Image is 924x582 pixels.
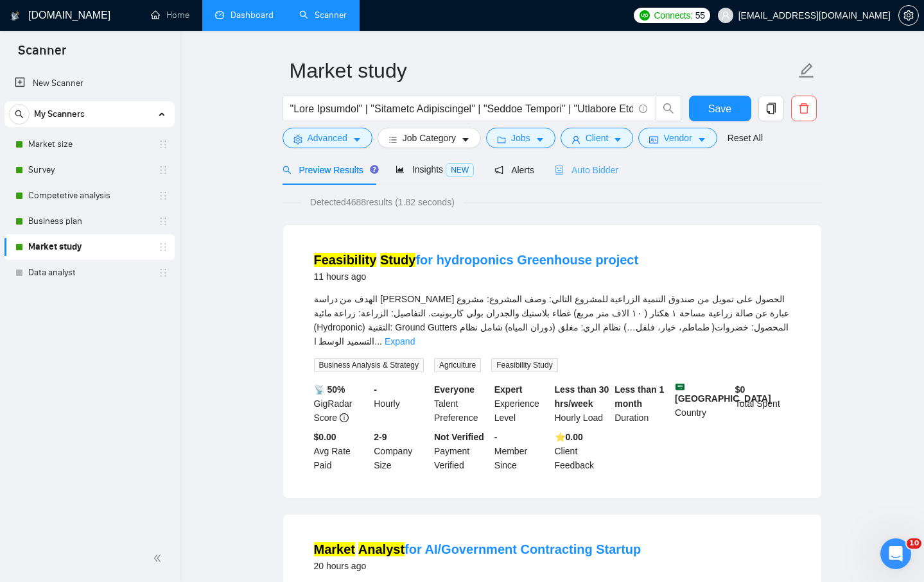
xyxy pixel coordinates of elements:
[308,131,347,145] span: Advanced
[290,101,633,117] input: Search Freelance Jobs...
[586,131,609,145] span: Client
[314,292,790,348] div: الهدف من دراسة الجدوى هو الحصول على تمويل من صندوق التنمية الزراعية للمشروع التالي: وصف المشروع: ...
[314,269,639,284] div: 11 hours ago
[708,101,731,117] span: Save
[733,382,793,425] div: Total Spent
[28,209,150,234] a: Business plan
[11,6,20,26] img: logo
[34,101,85,127] span: My Scanners
[158,139,168,150] span: holder
[486,128,555,148] button: folderJobscaret-down
[396,165,405,174] span: area-chart
[497,135,506,144] span: folder
[311,382,372,425] div: GigRadar Score
[314,384,345,395] b: 📡 50%
[494,432,498,442] b: -
[380,253,416,267] mark: Study
[28,234,150,260] a: Market study
[536,135,545,144] span: caret-down
[492,382,552,425] div: Experience Level
[555,432,583,442] b: ⭐️ 0.00
[697,135,706,144] span: caret-down
[301,195,464,209] span: Detected 4688 results (1.82 seconds)
[561,128,634,148] button: userClientcaret-down
[283,128,372,148] button: settingAdvancedcaret-down
[215,10,274,21] a: dashboardDashboard
[314,358,424,372] span: Business Analysis & Strategy
[340,413,349,422] span: info-circle
[10,110,29,119] span: search
[461,135,470,144] span: caret-down
[374,384,377,395] b: -
[314,253,377,267] mark: Feasibility
[158,216,168,227] span: holder
[353,135,362,144] span: caret-down
[371,430,431,472] div: Company Size
[378,128,481,148] button: barsJob Categorycaret-down
[555,165,618,175] span: Auto Bidder
[28,260,150,286] a: Data analyst
[639,105,647,113] span: info-circle
[434,384,475,395] b: Everyone
[9,104,30,124] button: search
[494,384,523,395] b: Expert
[314,542,641,556] a: Market Analystfor AI/Government Contracting Startup
[791,96,817,121] button: delete
[431,430,492,472] div: Payment Verified
[675,382,771,404] b: [GEOGRAPHIC_DATA]
[151,10,189,21] a: homeHome
[314,294,790,347] span: الهدف من دراسة [PERSON_NAME] الحصول على تمويل من صندوق التنمية الزراعية للمشروع التالي: وصف المشر...
[28,183,150,209] a: Competetive analysis
[491,358,557,372] span: Feasibility Study
[654,8,692,22] span: Connects:
[4,101,175,286] li: My Scanners
[434,358,481,372] span: Agriculture
[28,132,150,157] a: Market size
[676,382,684,391] img: 🇸🇦
[907,538,921,549] span: 10
[388,135,397,144] span: bars
[283,165,375,175] span: Preview Results
[494,165,534,175] span: Alerts
[385,336,415,347] a: Expand
[403,131,456,145] span: Job Category
[880,538,911,569] iframe: Intercom live chat
[663,131,692,145] span: Vendor
[374,432,387,442] b: 2-9
[689,96,751,121] button: Save
[314,253,639,267] a: Feasibility Studyfor hydroponics Greenhouse project
[311,430,372,472] div: Avg Rate Paid
[293,135,302,144] span: setting
[612,382,672,425] div: Duration
[158,165,168,175] span: holder
[798,62,815,79] span: edit
[555,384,609,409] b: Less than 30 hrs/week
[615,384,664,409] b: Less than 1 month
[656,96,681,121] button: search
[552,382,613,425] div: Hourly Load
[158,242,168,252] span: holder
[649,135,658,144] span: idcard
[728,131,763,145] a: Reset All
[613,135,622,144] span: caret-down
[314,558,641,574] div: 20 hours ago
[511,131,530,145] span: Jobs
[314,432,336,442] b: $0.00
[898,10,919,21] a: setting
[555,166,564,175] span: robot
[158,191,168,201] span: holder
[656,103,681,114] span: search
[494,166,503,175] span: notification
[758,96,784,121] button: copy
[899,10,918,21] span: setting
[638,128,717,148] button: idcardVendorcaret-down
[158,268,168,278] span: holder
[721,11,730,20] span: user
[8,41,76,68] span: Scanner
[735,384,745,395] b: $ 0
[695,8,705,22] span: 55
[396,164,474,175] span: Insights
[374,336,382,347] span: ...
[314,542,355,556] mark: Market
[283,166,292,175] span: search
